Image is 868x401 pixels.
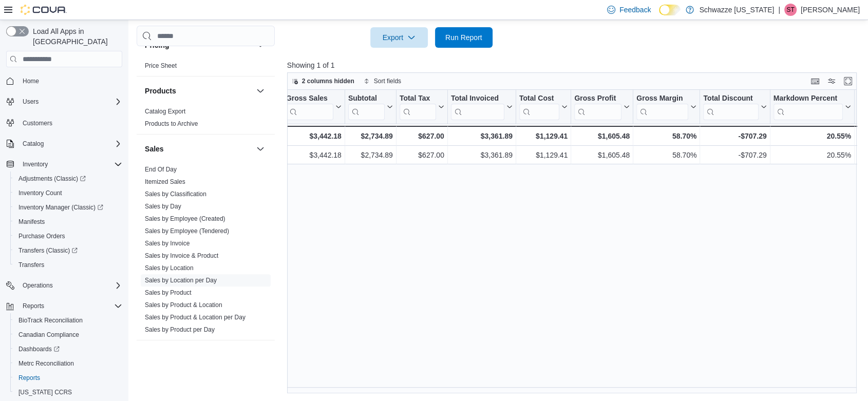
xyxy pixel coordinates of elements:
[445,32,482,43] span: Run Report
[14,244,122,257] span: Transfers (Classic)
[10,171,126,186] a: Adjustments (Classic)
[659,5,681,15] input: Dark Mode
[145,190,206,198] span: Sales by Classification
[145,215,225,223] span: Sales by Employee (Created)
[14,201,122,214] span: Inventory Manager (Classic)
[18,246,78,255] span: Transfers (Classic)
[773,130,851,142] div: 20.55%
[14,201,107,214] a: Inventory Manager (Classic)
[145,227,229,235] a: Sales by Employee (Tendered)
[809,75,821,87] button: Keyboard shortcuts
[14,329,122,341] span: Canadian Compliance
[14,386,76,398] a: [US_STATE] CCRS
[145,314,246,321] a: Sales by Product & Location per Day
[14,173,122,185] span: Adjustments (Classic)
[619,5,651,15] span: Feedback
[145,326,215,333] a: Sales by Product per Day
[18,345,60,353] span: Dashboards
[10,371,126,385] button: Reports
[2,94,126,109] button: Users
[145,239,190,247] span: Sales by Invoice
[145,120,198,127] a: Products to Archive
[14,173,90,185] a: Adjustments (Classic)
[145,120,198,128] span: Products to Archive
[145,107,185,116] span: Catalog Export
[14,230,69,242] a: Purchase Orders
[18,374,40,382] span: Reports
[145,227,229,235] span: Sales by Employee (Tendered)
[2,157,126,171] button: Inventory
[302,77,354,85] span: 2 columns hidden
[145,277,217,284] a: Sales by Location per Day
[137,163,275,340] div: Sales
[14,343,122,355] span: Dashboards
[636,130,696,142] div: 58.70%
[18,279,122,292] span: Operations
[18,96,43,108] button: Users
[254,85,267,97] button: Products
[14,187,66,199] a: Inventory Count
[145,289,192,297] span: Sales by Product
[21,5,67,15] img: Cova
[145,144,164,154] h3: Sales
[18,75,43,87] a: Home
[145,190,206,198] a: Sales by Classification
[2,137,126,151] button: Catalog
[18,96,122,108] span: Users
[2,115,126,130] button: Customers
[2,278,126,293] button: Operations
[145,326,215,334] span: Sales by Product per Day
[14,343,64,355] a: Dashboards
[451,130,513,142] div: $3,361.89
[18,300,48,312] button: Reports
[145,178,185,185] a: Itemized Sales
[376,27,422,48] span: Export
[703,130,766,142] div: -$707.29
[23,98,39,106] span: Users
[842,75,854,87] button: Enter fullscreen
[14,372,44,384] a: Reports
[18,300,122,312] span: Reports
[18,189,62,197] span: Inventory Count
[10,313,126,328] button: BioTrack Reconciliation
[145,166,177,173] a: End Of Day
[374,77,401,85] span: Sort fields
[18,138,48,150] button: Catalog
[145,240,190,247] a: Sales by Invoice
[18,116,122,129] span: Customers
[145,203,181,210] a: Sales by Day
[18,261,44,269] span: Transfers
[18,331,79,339] span: Canadian Compliance
[145,301,222,309] span: Sales by Product & Location
[10,385,126,399] button: [US_STATE] CCRS
[288,75,358,87] button: 2 columns hidden
[145,276,217,284] span: Sales by Location per Day
[2,299,126,313] button: Reports
[14,329,83,341] a: Canadian Compliance
[145,144,252,154] button: Sales
[286,130,342,142] div: $3,442.18
[23,302,44,310] span: Reports
[145,252,218,260] span: Sales by Invoice & Product
[574,130,630,142] div: $1,605.48
[145,215,225,222] a: Sales by Employee (Created)
[18,117,56,129] a: Customers
[145,165,177,174] span: End Of Day
[786,4,794,16] span: ST
[145,86,176,96] h3: Products
[145,62,177,70] span: Price Sheet
[14,216,122,228] span: Manifests
[23,119,52,127] span: Customers
[18,158,122,170] span: Inventory
[145,264,194,272] span: Sales by Location
[14,357,78,370] a: Metrc Reconciliation
[23,140,44,148] span: Catalog
[10,328,126,342] button: Canadian Compliance
[145,178,185,186] span: Itemized Sales
[519,130,568,142] div: $1,129.41
[370,27,428,48] button: Export
[10,200,126,215] a: Inventory Manager (Classic)
[145,108,185,115] a: Catalog Export
[145,86,252,96] button: Products
[287,60,863,70] p: Showing 1 of 1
